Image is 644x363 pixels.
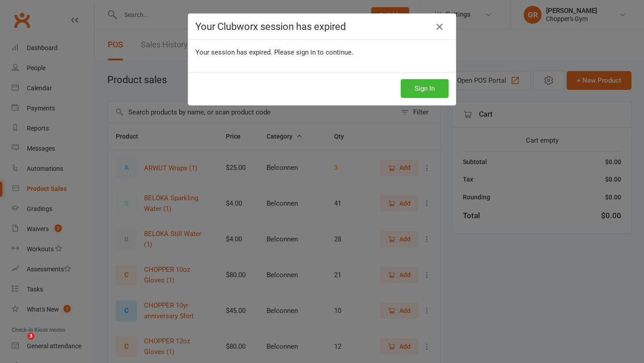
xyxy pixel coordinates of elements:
[195,21,449,32] h4: Your Clubworx session has expired
[432,20,447,34] a: Close
[27,333,34,340] span: 3
[401,79,449,98] button: Sign In
[9,333,30,354] iframe: Intercom live chat
[195,48,353,56] span: Your session has expired. Please sign in to continue.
